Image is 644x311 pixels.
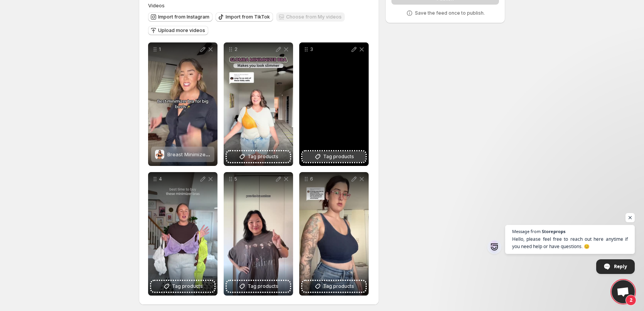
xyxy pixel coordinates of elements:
span: Tag products [248,153,278,161]
div: 5Tag products [224,172,293,296]
span: Reply [614,260,627,273]
span: Tag products [172,282,203,290]
span: Import from TikTok [226,14,270,20]
span: Videos [148,2,165,8]
div: 4Tag products [148,172,217,296]
span: 2 [625,295,636,306]
p: Save the feed once to publish. [415,10,485,16]
p: 6 [310,176,350,182]
span: Storeprops [542,229,565,233]
button: Upload more videos [148,26,208,35]
button: Import from Instagram [148,12,212,22]
span: Upload more videos [158,27,205,34]
div: 3Tag products [299,42,369,166]
p: 3 [310,46,350,52]
span: Hello, please feel free to reach out here anytime if you need help or have questions. 😊 [512,235,628,250]
p: 2 [234,46,275,52]
span: Tag products [248,282,278,290]
button: Tag products [302,281,366,292]
span: Tag products [323,153,354,161]
div: 1Breast Minimizer BraBreast Minimizer Bra [148,42,217,166]
div: 2Tag products [224,42,293,166]
p: 4 [159,176,199,182]
button: Tag products [151,281,214,292]
span: Breast Minimizer Bra [167,151,217,157]
span: Import from Instagram [158,14,209,20]
div: 6Tag products [299,172,369,296]
span: Message from [512,229,541,233]
div: Open chat [612,280,635,303]
p: 1 [159,46,199,52]
button: Import from TikTok [216,12,273,22]
button: Tag products [227,151,290,162]
button: Tag products [302,151,366,162]
button: Tag products [227,281,290,292]
p: 5 [234,176,275,182]
span: Tag products [323,282,354,290]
